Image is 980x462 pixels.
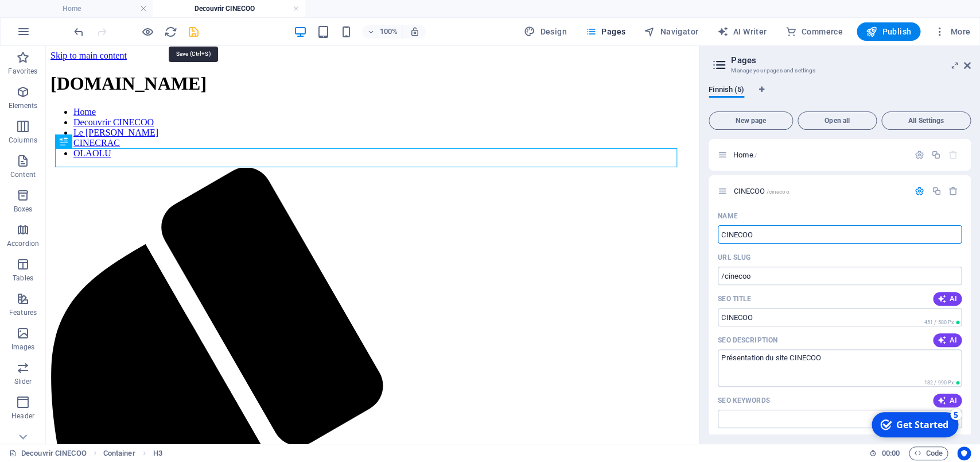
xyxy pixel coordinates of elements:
[14,377,32,386] p: Slider
[798,111,877,130] button: Open all
[519,22,571,41] button: Design
[803,117,872,124] span: Open all
[519,22,571,41] div: Design (Ctrl+Alt+Y)
[938,396,957,405] span: AI
[8,67,37,76] p: Favorites
[9,308,37,317] p: Features
[11,411,34,421] p: Header
[785,26,843,37] span: Commerce
[362,25,403,38] button: 100%
[731,55,971,66] h2: Pages
[164,25,177,38] button: reload
[938,336,957,345] span: AI
[718,336,777,345] p: SEO Description
[933,394,962,407] button: AI
[755,152,757,159] span: /
[921,379,962,387] span: Calculated pixel length in search results
[915,150,924,160] div: Settings
[718,349,962,387] textarea: The text in search results and social media
[718,267,962,285] input: Last part of the URL for this page
[933,333,962,347] button: AI
[712,22,771,41] button: AI Writer
[930,22,975,41] button: More
[924,319,954,325] span: 451 / 580 Px
[718,211,737,221] p: Name
[915,186,924,196] div: Settings
[9,446,87,460] a: Click to cancel selection. Double-click to open Pages
[72,25,85,38] button: undo
[948,150,958,160] div: The startpage cannot be deleted
[866,26,911,37] span: Publish
[9,136,37,145] p: Columns
[718,396,769,405] p: SEO Keywords
[733,187,789,195] span: CINECOO
[857,22,920,41] button: Publish
[585,26,625,37] span: Pages
[72,25,85,38] i: Undo: Change pages (Ctrl+Z)
[5,5,81,14] a: Skip to main content
[914,446,943,460] span: Code
[409,26,419,37] i: On resize automatically adjust zoom level to fit chosen device.
[639,22,703,41] button: Navigator
[957,446,971,460] button: Usercentrics
[709,83,744,99] span: Finnish (5)
[7,239,39,248] p: Accordion
[717,26,767,37] span: AI Writer
[164,25,177,38] i: Reload page
[881,111,971,130] button: All Settings
[881,446,899,460] span: 00 00
[869,446,900,460] h6: Session time
[718,253,750,262] p: URL SLUG
[186,25,200,38] button: save
[909,446,948,460] button: Code
[85,1,96,13] div: 5
[581,22,630,41] button: Pages
[718,294,751,303] p: SEO Title
[10,170,36,179] p: Content
[153,2,305,15] h4: Decouvrir CINECOO
[924,380,954,386] span: 182 / 990 Px
[731,66,948,76] h3: Manage your pages and settings
[524,26,567,37] span: Design
[931,150,941,160] div: Duplicate
[921,318,962,326] span: Calculated pixel length in search results
[709,85,971,107] div: Language Tabs
[933,292,962,306] button: AI
[103,446,135,460] span: Click to select. Double-click to edit
[780,22,847,41] button: Commerce
[103,446,162,460] nav: breadcrumb
[948,186,958,196] div: Remove
[886,117,966,124] span: All Settings
[733,151,757,159] span: Home
[153,446,162,460] span: Click to select. Double-click to edit
[11,342,35,352] p: Images
[718,336,777,345] label: The text in search results and social media
[14,205,33,214] p: Boxes
[730,187,909,195] div: CINECOO/cinecoo
[718,253,750,262] label: Last part of the URL for this page
[889,449,891,457] span: :
[718,308,962,326] input: CINECOO
[938,294,957,303] span: AI
[934,26,970,37] span: More
[714,117,788,124] span: New page
[730,151,909,159] div: Home/
[13,274,33,283] p: Tables
[31,11,83,24] div: Get Started
[379,25,398,38] h6: 100%
[644,26,698,37] span: Navigator
[6,5,93,30] div: Get Started 5 items remaining, 0% complete
[709,111,793,130] button: New page
[766,188,789,195] span: /cinecoo
[141,25,154,38] button: Click here to leave preview mode and continue editing
[9,101,38,110] p: Elements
